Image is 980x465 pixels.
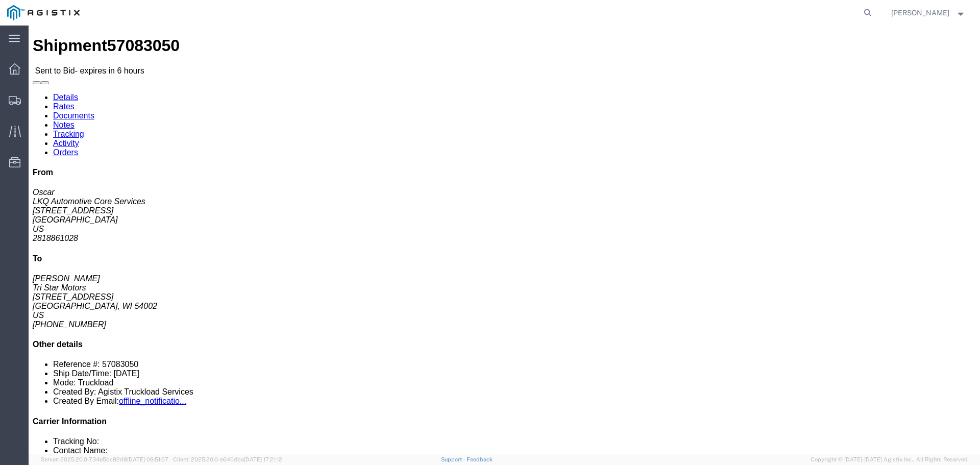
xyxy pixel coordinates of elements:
[891,7,949,18] span: Alexander Baetens
[467,456,493,462] a: Feedback
[173,456,282,462] span: Client: 2025.20.0-e640dba
[29,26,980,454] iframe: FS Legacy Container
[7,5,80,20] img: logo
[811,455,968,464] span: Copyright © [DATE]-[DATE] Agistix Inc., All Rights Reserved
[441,456,467,462] a: Support
[244,456,282,462] span: [DATE] 17:21:12
[127,456,168,462] span: [DATE] 09:51:07
[891,7,966,19] button: [PERSON_NAME]
[41,456,168,462] span: Server: 2025.20.0-734e5bc92d9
